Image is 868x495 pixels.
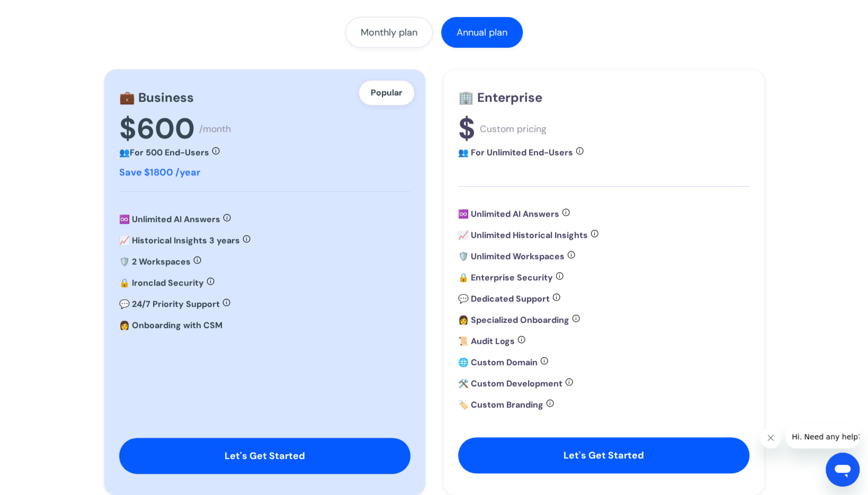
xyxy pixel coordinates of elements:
div: Annual plan [457,27,507,38]
div: $600 [119,111,195,146]
span: Hi. Need any help? [6,7,76,16]
div: Popular [359,80,415,105]
strong: 👩 Onboarding with CSM [119,320,222,331]
strong: 💬 Dedicated Support [458,293,550,304]
strong: 🛡️ 2 Workspaces [119,256,191,267]
strong: 🔒 Enterprise Security [458,272,553,283]
strong: 💬 24/7 Priority Support [119,298,220,310]
div: /month [199,123,231,135]
div: Monthly plan [361,27,417,38]
strong: 🛡️ Unlimited Workspaces [458,251,565,262]
strong: 🔒 Ironclad Security [119,277,204,288]
strong: 🌐 Custom Domain [458,357,538,368]
iframe: Button to launch messaging window [826,453,860,487]
strong: 👥 [119,147,130,158]
strong: 👥 For Unlimited End-Users [458,147,573,158]
strong: ♾️ Unlimited AI Answers [119,214,220,225]
a: Let's Get Started [119,438,410,474]
strong: Let's Get Started [563,449,644,462]
strong: 💼 Business [119,89,194,105]
a: Let's Get Started [458,437,749,473]
strong: 🛠️ Custom Development [458,378,562,389]
strong: 👩 Specialized Onboarding [458,314,569,325]
strong: For 500 End-Users [130,147,209,158]
div: $ [458,111,476,146]
strong: 📈 Historical Insights 3 years [119,235,240,246]
div: Custom pricing [480,123,547,135]
iframe: Message from company [785,425,860,448]
strong: 🏷️ Custom Branding [458,399,543,410]
strong: 📜 Audit Logs [458,335,515,347]
strong: 🏢 Enterprise [458,89,542,105]
strong: 📈 Unlimited Historical Insights [458,229,588,241]
strong: Save $1800 /year [119,166,200,179]
strong: ♾️ Unlimited AI Answers [458,208,559,219]
iframe: Close message [760,427,781,448]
